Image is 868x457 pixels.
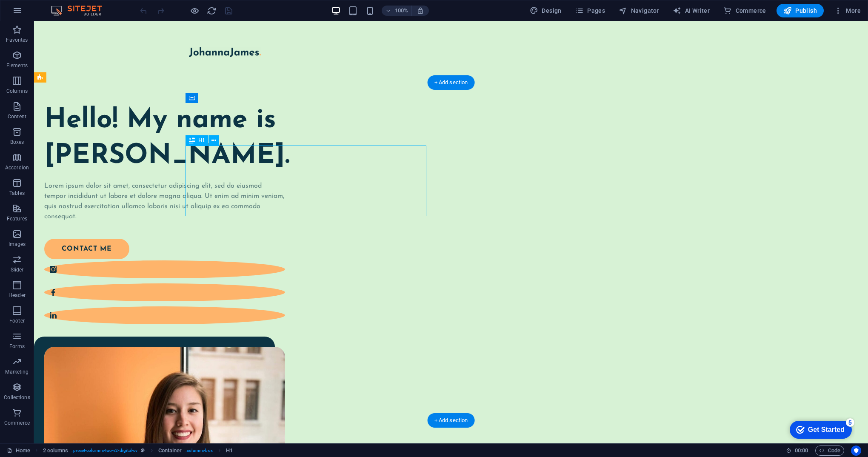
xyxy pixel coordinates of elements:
[186,446,213,456] span: . columns-box
[795,446,808,456] span: 00 00
[783,6,817,15] span: Publish
[673,6,710,15] span: AI Writer
[8,113,26,120] p: Content
[615,4,662,17] button: Navigator
[4,394,30,401] p: Collections
[63,2,71,10] div: 5
[49,6,113,16] img: Editor Logo
[6,88,28,94] p: Columns
[5,164,29,171] p: Accordion
[815,446,844,456] button: Code
[851,446,861,456] button: Usercentrics
[7,446,30,456] a: Click to cancel selection. Double-click to open Pages
[198,138,205,143] span: H1
[6,62,28,69] p: Elements
[530,6,562,15] span: Design
[43,446,69,456] span: Click to select. Double-click to edit
[141,448,145,453] i: This element is a customizable preset
[801,447,802,454] span: :
[831,4,864,17] button: More
[5,368,29,375] p: Marketing
[9,292,26,299] p: Header
[9,241,26,248] p: Images
[158,446,182,456] span: Click to select. Double-click to edit
[572,4,608,17] button: Pages
[10,139,24,146] p: Boxes
[4,420,30,426] p: Commerce
[777,4,824,17] button: Publish
[189,6,200,16] button: Click here to leave preview mode and continue editing
[71,446,137,456] span: . preset-columns-two-v2-digital-cv
[428,75,475,90] div: + Add section
[819,446,840,456] span: Code
[526,4,565,17] button: Design
[43,446,233,456] nav: breadcrumb
[417,7,424,14] i: On resize automatically adjust zoom level to fit chosen device.
[9,190,25,197] p: Tables
[7,215,27,222] p: Features
[226,446,233,456] span: Click to select. Double-click to edit
[834,6,861,15] span: More
[6,37,28,43] p: Favorites
[207,6,217,16] i: Reload page
[619,6,659,15] span: Navigator
[7,4,69,22] div: Get Started 5 items remaining, 0% complete
[9,343,25,350] p: Forms
[720,4,770,17] button: Commerce
[669,4,713,17] button: AI Writer
[25,9,62,17] div: Get Started
[526,4,565,17] div: Design (Ctrl+Alt+Y)
[382,6,412,16] button: 100%
[575,6,605,15] span: Pages
[723,6,766,15] span: Commerce
[428,413,475,428] div: + Add section
[206,6,217,16] button: reload
[11,266,24,273] p: Slider
[786,446,808,456] h6: Session time
[9,317,25,324] p: Footer
[394,6,408,16] h6: 100%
